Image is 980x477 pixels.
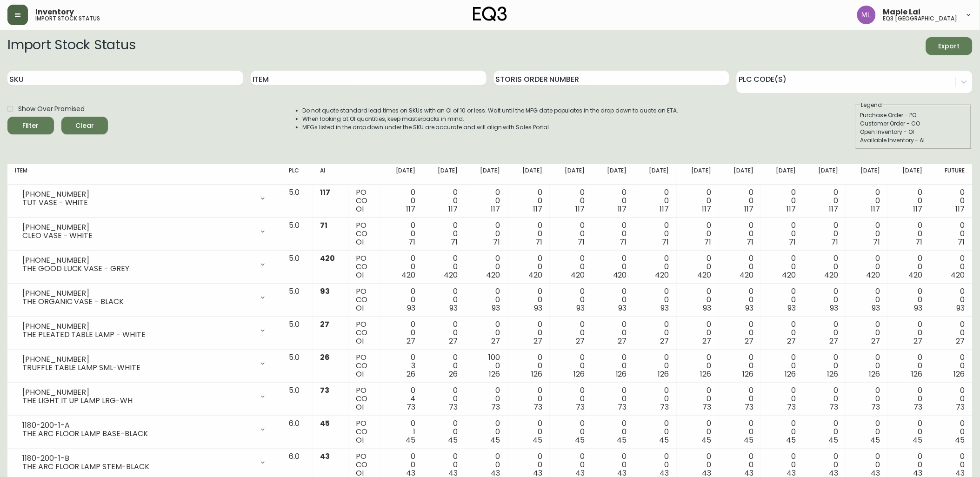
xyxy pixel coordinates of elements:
div: 0 0 [684,221,712,246]
div: 0 0 [938,188,965,213]
div: 0 0 [853,221,880,246]
div: 0 0 [768,287,796,312]
div: PO CO [356,221,373,246]
div: 0 0 [431,353,458,378]
div: [PHONE_NUMBER]TUT VASE - WHITE [15,188,274,209]
div: 1180-200-1-BTHE ARC FLOOR LAMP STEM-BLACK [15,452,274,473]
div: Available Inventory - AI [860,136,967,145]
span: 71 [789,237,796,247]
span: 420 [740,270,754,280]
div: [PHONE_NUMBER]THE GOOD LUCK VASE - GREY [15,254,274,275]
span: 73 [660,402,669,412]
span: 73 [956,402,965,412]
div: 0 0 [388,221,416,246]
span: 27 [491,336,500,346]
div: [PHONE_NUMBER]CLEO VASE - WHITE [15,221,274,242]
div: THE ARC FLOOR LAMP STEM-BLACK [22,463,253,471]
span: 71 [873,237,880,247]
div: 0 0 [642,287,669,312]
span: 71 [916,237,923,247]
span: 27 [703,336,712,346]
span: OI [356,303,364,313]
div: 0 0 [557,419,585,444]
div: 0 0 [768,353,796,378]
div: [PHONE_NUMBER]THE ORGANIC VASE - BLACK [15,287,274,308]
div: 0 0 [557,254,585,279]
span: 93 [450,303,458,313]
div: PO CO [356,188,373,213]
div: PO CO [356,353,373,378]
span: 420 [402,270,416,280]
div: 0 0 [895,320,923,345]
div: 0 1 [388,419,416,444]
td: 5.0 [281,284,313,317]
span: 71 [451,237,458,247]
div: Customer Order - CO [860,119,967,128]
div: 0 0 [768,254,796,279]
div: 0 0 [938,386,965,411]
div: 0 0 [431,419,458,444]
span: 71 [620,237,627,247]
th: PLC [281,164,313,185]
div: 0 0 [600,254,627,279]
div: [PHONE_NUMBER] [22,190,253,199]
span: 93 [872,303,880,313]
span: 93 [957,303,965,313]
span: 420 [320,253,335,264]
div: 0 0 [895,386,923,411]
div: 0 0 [473,254,500,279]
div: 0 0 [853,287,880,312]
div: 0 0 [811,320,838,345]
div: 0 0 [431,221,458,246]
div: 0 0 [853,188,880,213]
th: [DATE] [888,164,930,185]
img: logo [473,7,507,21]
div: 0 0 [600,221,627,246]
div: 0 0 [938,287,965,312]
div: 0 0 [473,386,500,411]
span: 27 [533,336,542,346]
div: 0 0 [938,320,965,345]
td: 5.0 [281,383,313,416]
div: 0 0 [768,320,796,345]
div: 0 0 [600,386,627,411]
span: 27 [829,336,838,346]
span: 73 [320,385,329,396]
span: 73 [491,402,500,412]
span: 126 [912,369,923,379]
span: 93 [320,286,330,297]
span: 93 [619,303,627,313]
span: 117 [491,204,500,214]
div: 0 0 [684,353,712,378]
th: [DATE] [381,164,423,185]
div: 0 0 [811,386,838,411]
span: 73 [533,402,542,412]
div: 0 0 [515,287,542,312]
span: 27 [914,336,923,346]
div: THE LIGHT IT UP LAMP LRG-WH [22,397,253,405]
span: 27 [576,336,585,346]
div: Filter [23,120,39,132]
div: 0 0 [684,254,712,279]
span: 26 [320,352,330,363]
div: 100 0 [473,353,500,378]
span: 420 [444,270,458,280]
div: 0 0 [557,287,585,312]
div: 0 0 [727,287,754,312]
span: 117 [407,204,416,214]
div: 0 0 [473,188,500,213]
div: 0 0 [431,254,458,279]
span: 27 [660,336,669,346]
span: 93 [746,303,754,313]
span: Inventory [35,8,74,16]
span: 93 [492,303,500,313]
span: 126 [827,369,838,379]
div: THE GOOD LUCK VASE - GREY [22,265,253,273]
span: 73 [829,402,838,412]
div: 0 0 [853,320,880,345]
span: 117 [913,204,923,214]
span: 73 [703,402,712,412]
div: CLEO VASE - WHITE [22,232,253,240]
div: [PHONE_NUMBER] [22,256,253,265]
div: [PHONE_NUMBER] [22,223,253,232]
